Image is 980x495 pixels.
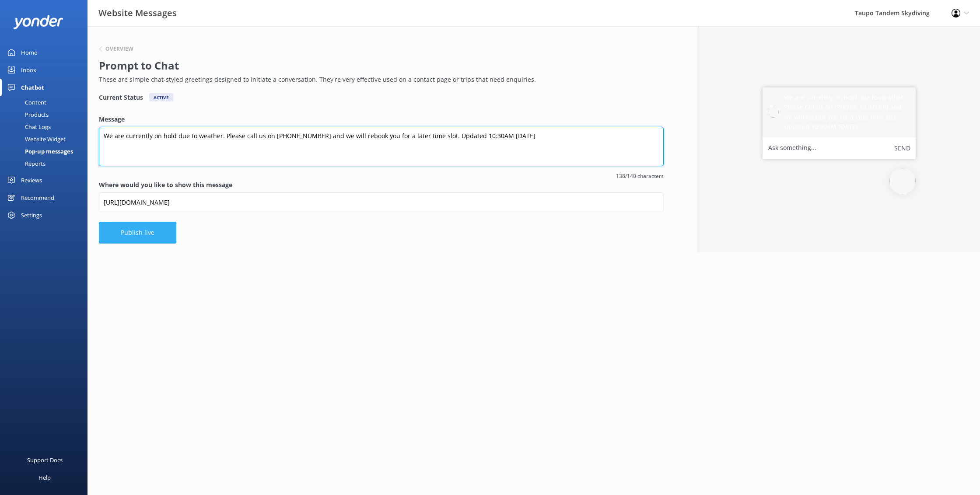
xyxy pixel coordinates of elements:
h5: We are currently on hold due to weather. Please call us on [PHONE_NUMBER] and we will rebook you ... [784,93,910,132]
div: Content [5,96,46,108]
a: Website Widget [5,133,87,145]
h3: Website Messages [98,6,177,20]
a: Pop-up messages [5,145,87,157]
h4: Current Status [99,93,143,101]
div: Chat Logs [5,121,51,133]
a: Content [5,96,87,108]
div: Active [149,93,173,101]
div: Help [38,469,51,486]
div: Settings [21,206,42,224]
h2: Prompt to Chat [99,57,659,74]
div: Recommend [21,189,54,206]
button: Publish live [99,222,176,244]
span: 138/140 characters [99,172,664,180]
div: Reports [5,157,45,170]
div: Support Docs [27,451,63,469]
p: These are simple chat-styled greetings designed to initiate a conversation. They're very effectiv... [99,75,659,84]
label: Where would you like to show this message [99,180,664,190]
a: Reports [5,157,87,170]
div: Pop-up messages [5,145,73,157]
button: Send [894,143,910,154]
label: Message [99,115,664,124]
div: Reviews [21,171,42,189]
div: Website Widget [5,133,66,145]
div: Products [5,108,49,121]
div: Chatbot [21,79,44,96]
h6: Overview [105,46,133,52]
a: Chat Logs [5,121,87,133]
div: Inbox [21,61,36,79]
a: Products [5,108,87,121]
img: yonder-white-logo.png [13,15,63,29]
textarea: We are currently on hold due to weather. Please call us on [PHONE_NUMBER] and we will rebook you ... [99,127,664,166]
input: https://www.example.com/page [99,192,664,212]
label: Ask something... [768,143,816,154]
div: Home [21,44,37,61]
button: Overview [99,46,133,52]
